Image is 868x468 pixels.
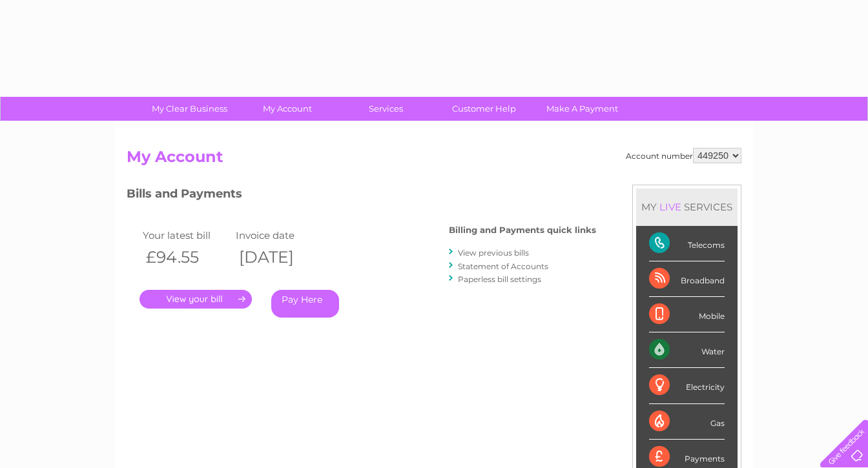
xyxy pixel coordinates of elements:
[139,227,232,244] td: Your latest bill
[431,97,537,121] a: Customer Help
[139,290,252,309] a: .
[649,332,725,368] div: Water
[649,226,725,261] div: Telecoms
[139,244,232,270] th: £94.55
[458,261,548,271] a: Statement of Accounts
[649,368,725,403] div: Electricity
[271,290,339,318] a: Pay Here
[234,97,341,121] a: My Account
[636,188,738,225] div: MY SERVICES
[458,248,529,258] a: View previous bills
[657,201,684,213] div: LIVE
[333,97,439,121] a: Services
[529,97,635,121] a: Make A Payment
[127,185,596,207] h3: Bills and Payments
[449,225,596,235] h4: Billing and Payments quick links
[649,404,725,440] div: Gas
[649,297,725,332] div: Mobile
[136,97,243,121] a: My Clear Business
[626,148,741,163] div: Account number
[458,274,541,284] a: Paperless bill settings
[649,261,725,297] div: Broadband
[232,227,325,244] td: Invoice date
[127,148,741,172] h2: My Account
[232,244,325,270] th: [DATE]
